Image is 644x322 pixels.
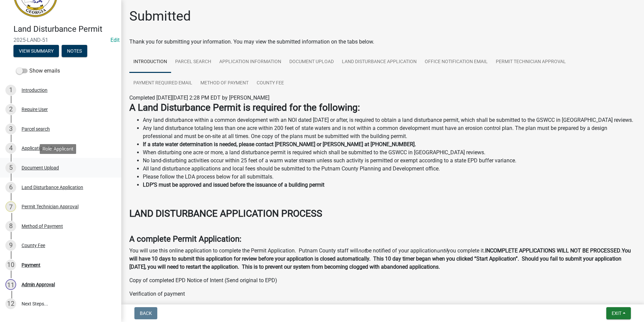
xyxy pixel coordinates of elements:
strong: A complete Permit Application: [129,234,241,244]
div: Application Information [22,146,71,151]
strong: A Land Disturbance Permit is required for the following: [129,102,360,113]
div: County Fee [22,243,45,248]
strong: If a state water determination is needed, please contact [PERSON_NAME] or [PERSON_NAME] at [PHONE... [143,141,416,147]
span: 2025-LAND-51 [13,37,108,43]
button: Back [134,307,157,319]
a: Office Notification Email [421,51,492,73]
button: View Summary [13,45,59,57]
div: 10 [5,260,16,270]
span: Completed [DATE][DATE] 2:28 PM EDT by [PERSON_NAME] [129,95,269,101]
div: Require User [22,107,48,112]
i: until [437,247,447,254]
h4: Land Disturbance Permit [13,24,116,34]
a: Parcel search [171,51,215,73]
div: 4 [5,143,16,154]
div: 9 [5,240,16,251]
wm-modal-confirm: Summary [13,49,59,54]
div: 3 [5,124,16,134]
a: Permit Technician Approval [492,51,570,73]
li: Any land disturbance within a common development with an NOI dated [DATE] or after, is required t... [143,116,636,124]
div: 7 [5,201,16,212]
div: Admin Approval [22,282,55,287]
li: No land-disturbing activities occur within 25 feet of a warm water stream unless such activity is... [143,157,636,165]
li: Please follow the LDA process below for all submittals. [143,173,636,181]
strong: LAND DISTURBANCE APPLICATION PROCESS [129,208,322,219]
li: When disturbing one acre or more, a land disturbance permit is required which shall be submitted ... [143,149,636,157]
button: Notes [62,45,87,57]
strong: You will have 10 days to submit this application for review before your application is closed aut... [129,247,631,270]
li: Any land disturbance totaling less than one acre within 200 feet of state waters and is not withi... [143,124,636,140]
div: Thank you for submitting your information. You may view the submitted information on the tabs below. [129,38,636,46]
span: Back [140,311,152,316]
label: Show emails [16,67,60,75]
span: Exit [612,311,621,316]
i: not [358,247,366,254]
a: Payment Required Email [129,73,196,94]
a: County Fee [253,73,288,94]
div: Permit Technician Approval [22,204,78,209]
strong: INCOMPLETE APPLICATIONS WILL NOT BE PROCESSED [485,247,620,254]
wm-modal-confirm: Notes [62,49,87,54]
p: Copy of completed EPD Notice of Intent (Send original to EPD) [129,276,636,285]
div: Role: Applicant [40,144,76,154]
a: Land Disturbance Application [338,51,421,73]
div: 5 [5,162,16,173]
div: Method of Payment [22,224,63,229]
p: You will use this online application to complete the Permit Application. Putnam County staff will... [129,247,636,271]
div: Parcel search [22,127,50,131]
div: 11 [5,279,16,290]
h1: Submitted [129,8,191,24]
div: 6 [5,182,16,193]
div: Payment [22,263,40,267]
div: 12 [5,298,16,309]
div: 2 [5,104,16,115]
p: Verification of payment [129,290,636,298]
div: Document Upload [22,165,59,170]
a: Application Information [215,51,285,73]
div: Land Disturbance Application [22,185,83,190]
a: Edit [110,37,120,43]
div: 1 [5,85,16,96]
wm-modal-confirm: Edit Application Number [110,37,120,43]
div: 8 [5,221,16,232]
strong: LDP’S must be approved and issued before the issuance of a building permit [143,182,324,188]
div: Introduction [22,88,47,92]
li: All land disturbance applications and local fees should be submitted to the Putnam County Plannin... [143,165,636,173]
a: Method of Payment [196,73,253,94]
button: Exit [606,307,631,319]
a: Document Upload [285,51,338,73]
a: Introduction [129,51,171,73]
